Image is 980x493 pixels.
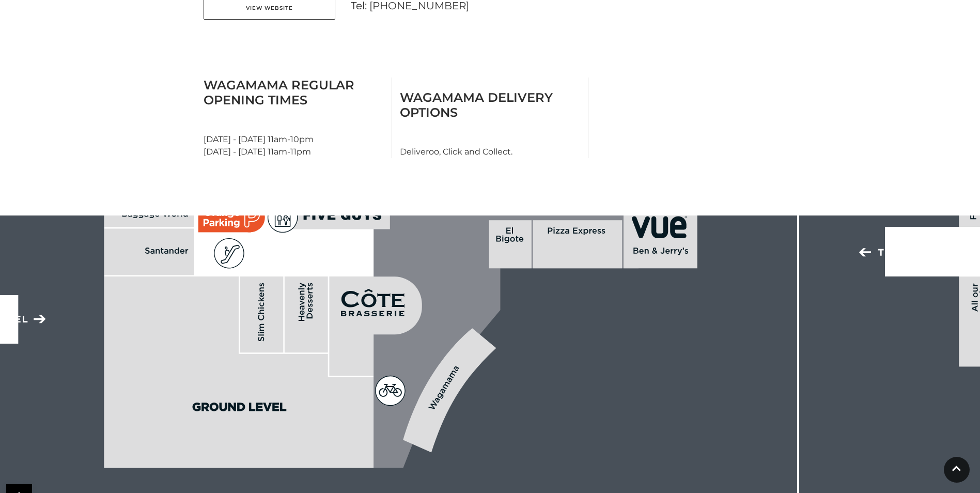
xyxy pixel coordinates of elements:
div: Deliveroo, Click and Collect. [392,78,588,158]
h3: Wagamama Regular Opening Times [204,78,384,107]
h3: Wagamama Delivery Options [400,90,580,120]
div: [DATE] - [DATE] 11am-10pm [DATE] - [DATE] 11am-11pm [196,78,392,158]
